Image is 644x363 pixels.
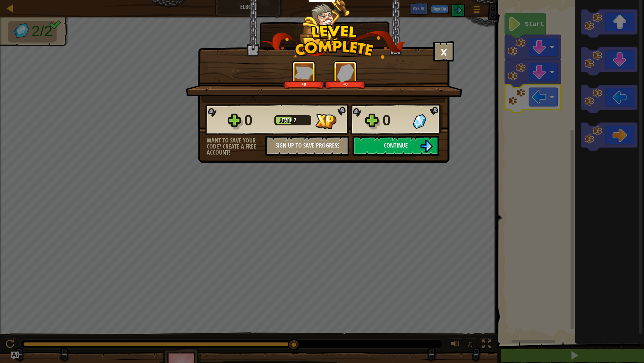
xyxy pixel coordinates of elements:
[384,141,408,150] span: Continue
[315,114,336,129] img: XP Gained
[244,110,270,131] div: 0
[382,110,409,131] div: 0
[279,116,293,124] span: Level
[337,64,354,82] img: Gems Gained
[261,25,405,59] img: level_complete.png
[326,82,364,87] div: +0
[353,136,439,156] button: Continue
[433,41,454,62] button: ×
[207,137,265,156] div: Want to save your code? Create a free account!
[413,114,426,129] img: Gems Gained
[294,66,313,79] img: XP Gained
[420,140,433,153] img: Continue
[293,116,296,124] span: 2
[265,136,349,156] button: Sign Up to Save Progress
[285,82,323,87] div: +0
